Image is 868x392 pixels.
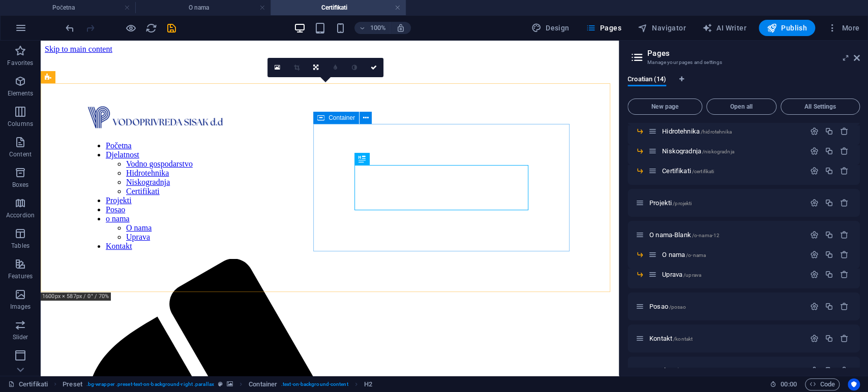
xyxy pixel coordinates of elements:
[649,335,693,342] span: Click to open page
[638,23,686,33] span: Navigator
[627,99,702,115] button: New page
[659,128,805,135] div: Hidrotehnika/hidrotehnika
[527,20,574,36] div: Design (Ctrl+Alt+Y)
[9,150,32,158] p: Content
[370,22,386,34] h6: 100%
[781,378,796,390] span: 00 00
[12,181,29,189] p: Boxes
[11,242,29,250] p: Tables
[810,270,819,279] div: Settings
[840,302,849,311] div: Remove
[785,104,855,110] span: All Settings
[7,59,33,67] p: Favorites
[702,149,734,154] span: /niskogradnja
[848,378,860,390] button: Usercentrics
[364,378,372,390] span: Click to select. Double-click to edit
[810,231,819,239] div: Settings
[632,104,698,110] span: New page
[827,23,859,33] span: More
[810,302,819,311] div: Settings
[825,127,833,136] div: Duplicate
[585,23,621,33] span: Pages
[698,20,751,36] button: AI Writer
[840,147,849,155] div: Remove
[669,304,686,310] span: /posao
[249,378,277,390] span: Click to select. Double-click to edit
[145,22,157,34] i: Reload page
[706,99,776,115] button: Open all
[810,147,819,155] div: Settings
[4,4,72,13] a: Skip to main content
[662,271,701,278] span: Uprava
[659,148,805,154] div: Niskogradnja/niskogradnja
[64,22,76,34] i: Undo: Change image (Ctrl+Z)
[840,127,849,136] div: Remove
[825,334,833,343] div: Duplicate
[646,367,805,374] div: Legal Notice
[649,303,686,310] span: Click to open page
[825,250,833,259] div: Duplicate
[8,378,48,390] a: Click to cancel selection. Double-click to open Pages
[281,378,348,390] span: . text-on-background-content
[692,233,720,238] span: /o-nama-12
[702,23,746,33] span: AI Writer
[781,99,860,115] button: All Settings
[63,378,372,390] nav: breadcrumb
[810,366,819,375] div: Settings
[166,22,177,34] i: Save (Ctrl+S)
[711,104,772,110] span: Open all
[227,381,233,387] i: This element contains a background
[396,23,405,32] i: On resize automatically adjust zoom level to fit chosen device.
[770,378,797,390] h6: Session time
[13,333,28,341] p: Slider
[825,147,833,155] div: Duplicate
[810,127,819,136] div: Settings
[8,272,33,280] p: Features
[840,270,849,279] div: Remove
[840,231,849,239] div: Remove
[581,20,625,36] button: Pages
[647,58,840,67] h3: Manage your pages and settings
[325,58,345,77] a: Blur
[701,129,732,135] span: /hidrotehnika
[659,271,805,278] div: Uprava/uprava
[8,89,34,97] p: Elements
[271,2,406,13] h4: Certifikati
[634,20,690,36] button: Navigator
[364,58,383,77] a: Confirm ( Ctrl ⏎ )
[125,22,137,34] button: Click here to leave preview mode and continue editing
[627,75,860,94] div: Language Tabs
[646,200,805,206] div: Projekti/projekti
[267,58,287,77] a: Select files from the file manager, stock photos, or upload file(s)
[825,302,833,311] div: Duplicate
[788,380,789,388] span: :
[759,20,815,36] button: Publish
[683,272,701,278] span: /uprava
[810,167,819,175] div: Settings
[825,231,833,239] div: Duplicate
[662,167,714,175] span: Certifikati
[6,211,35,219] p: Accordion
[328,115,355,121] span: Container
[692,169,714,174] span: /certifikati
[823,20,863,36] button: More
[306,58,325,77] a: Change orientation
[145,22,157,34] button: reload
[825,270,833,279] div: Duplicate
[825,366,833,375] div: Duplicate
[840,199,849,207] div: Remove
[810,250,819,259] div: Settings
[649,231,720,239] span: O nama-Blank
[354,22,391,34] button: 100%
[345,58,364,77] a: Greyscale
[646,335,805,342] div: Kontakt/kontakt
[165,22,177,34] button: save
[64,22,76,34] button: undo
[649,199,692,207] span: Projekti
[646,303,805,310] div: Posao/posao
[767,23,807,33] span: Publish
[810,334,819,343] div: Settings
[659,251,805,258] div: O nama/o-nama
[673,201,692,206] span: /projekti
[840,366,849,375] div: Remove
